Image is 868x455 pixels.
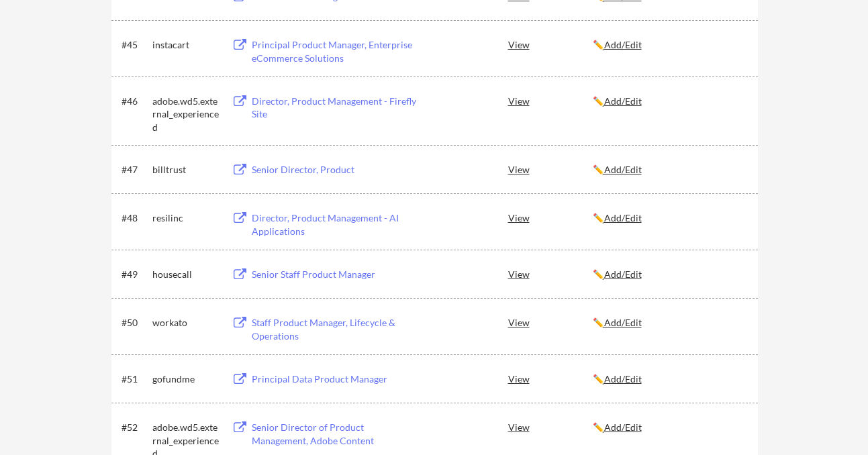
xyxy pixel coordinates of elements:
div: #49 [122,268,148,281]
u: Add/Edit [604,421,642,433]
div: gofundme [152,372,220,386]
div: Staff Product Manager, Lifecycle & Operations [252,316,418,342]
div: ✏️ [593,268,746,281]
div: ✏️ [593,421,746,434]
u: Add/Edit [604,164,642,175]
div: billtrust [152,163,220,176]
u: Add/Edit [604,39,642,50]
div: #48 [122,211,148,225]
div: Principal Data Product Manager [252,372,418,386]
div: #52 [122,421,148,434]
div: View [508,89,593,113]
div: #50 [122,316,148,330]
u: Add/Edit [604,268,642,280]
div: View [508,157,593,181]
div: ✏️ [593,163,746,176]
div: Senior Director of Product Management, Adobe Content [252,421,418,447]
div: Principal Product Manager, Enterprise eCommerce Solutions [252,38,418,64]
div: adobe.wd5.external_experienced [152,95,220,134]
div: #47 [122,163,148,176]
div: ✏️ [593,372,746,386]
u: Add/Edit [604,373,642,385]
div: View [508,415,593,439]
div: ✏️ [593,211,746,225]
div: ✏️ [593,38,746,52]
u: Add/Edit [604,95,642,107]
div: View [508,310,593,334]
div: View [508,262,593,286]
div: #46 [122,95,148,108]
div: workato [152,316,220,330]
div: Senior Director, Product [252,163,418,176]
div: resilinc [152,211,220,225]
div: View [508,32,593,56]
div: View [508,205,593,230]
div: Director, Product Management - AI Applications [252,211,418,238]
div: housecall [152,268,220,281]
div: #51 [122,372,148,386]
div: ✏️ [593,316,746,330]
u: Add/Edit [604,317,642,328]
div: ✏️ [593,95,746,108]
div: View [508,366,593,391]
u: Add/Edit [604,212,642,223]
div: Senior Staff Product Manager [252,268,418,281]
div: Director, Product Management - Firefly Site [252,95,418,121]
div: instacart [152,38,220,52]
div: #45 [122,38,148,52]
